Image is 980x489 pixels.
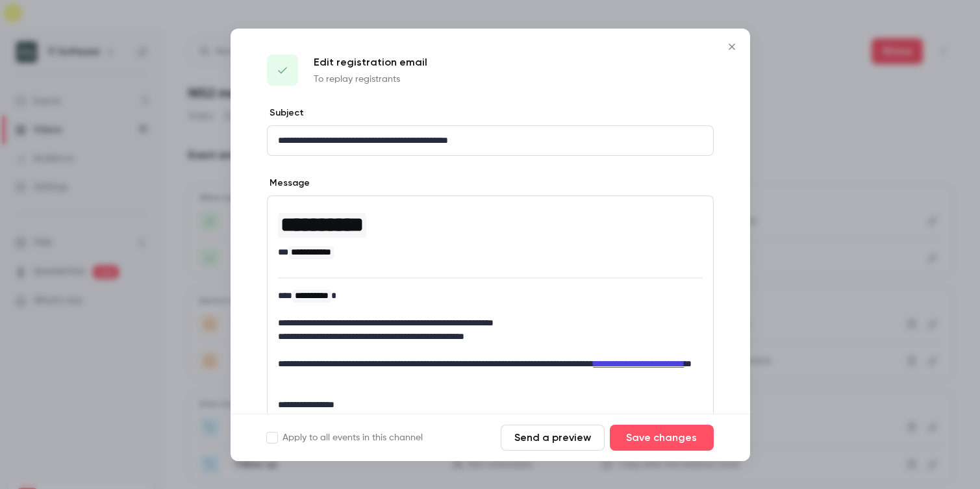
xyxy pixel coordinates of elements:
[267,107,304,119] label: Subject
[267,177,310,190] label: Message
[314,73,427,86] p: To replay registrants
[268,126,713,155] div: editor
[719,34,745,60] button: Close
[314,55,427,70] p: Edit registration email
[501,425,605,451] button: Send a preview
[268,196,713,433] div: editor
[610,425,714,451] button: Save changes
[267,431,423,444] label: Apply to all events in this channel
